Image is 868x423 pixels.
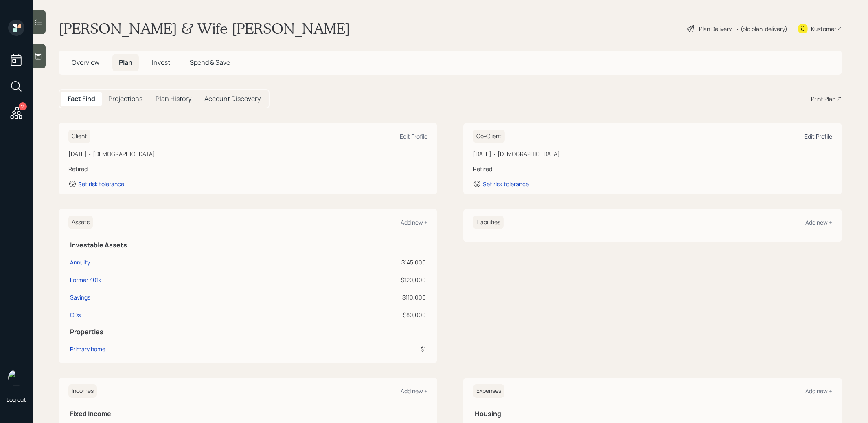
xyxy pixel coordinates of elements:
h1: [PERSON_NAME] & Wife [PERSON_NAME] [59,20,350,37]
div: $80,000 [278,311,426,319]
img: treva-nostdahl-headshot.png [8,370,24,386]
div: [DATE] • [DEMOGRAPHIC_DATA] [473,150,832,158]
h6: Incomes [68,384,97,398]
h6: Client [68,130,90,143]
div: Set risk tolerance [483,180,529,188]
div: Print Plan [811,95,835,103]
h6: Expenses [473,384,504,398]
span: Plan [119,58,132,67]
div: $120,000 [278,275,426,284]
div: Annuity [70,258,90,267]
div: Log out [7,396,26,403]
span: Invest [152,58,170,67]
div: $110,000 [278,293,426,302]
div: Add new + [401,387,427,395]
div: Edit Profile [804,132,832,140]
div: Former 401k [70,275,101,284]
div: Add new + [805,387,832,395]
h5: Plan History [156,95,191,103]
span: Overview [72,58,99,67]
h5: Fixed Income [70,410,426,418]
div: Add new + [805,218,832,226]
div: Retired [473,165,832,173]
h5: Housing [475,410,831,418]
h6: Co-Client [473,130,505,143]
h5: Properties [70,328,426,336]
div: $1 [278,345,426,353]
div: $145,000 [278,258,426,267]
div: Kustomer [811,24,836,33]
div: • (old plan-delivery) [736,24,787,33]
h5: Account Discovery [204,95,261,103]
div: Add new + [401,218,427,226]
span: Spend & Save [190,58,230,67]
h6: Assets [68,216,93,229]
h5: Projections [108,95,142,103]
div: Primary home [70,345,105,353]
div: Set risk tolerance [78,180,124,188]
div: 13 [19,102,27,110]
div: Plan Delivery [699,24,732,33]
div: CDs [70,311,81,319]
h6: Liabilities [473,216,504,229]
div: Retired [68,165,427,173]
h5: Fact Find [68,95,95,103]
div: Edit Profile [400,132,427,140]
div: [DATE] • [DEMOGRAPHIC_DATA] [68,150,427,158]
div: Savings [70,293,90,302]
h5: Investable Assets [70,241,426,249]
